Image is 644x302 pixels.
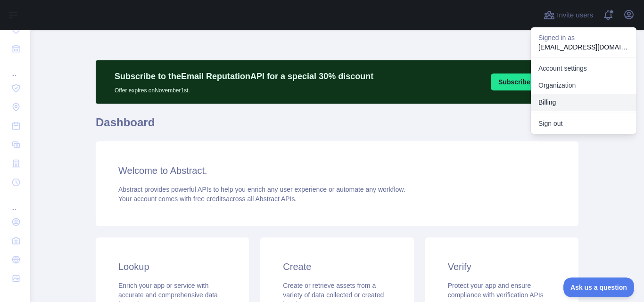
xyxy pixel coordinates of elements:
button: Sign out [531,115,636,132]
p: Offer expires on November 1st. [115,83,373,94]
h3: Lookup [118,260,226,273]
span: Protect your app and ensure compliance with verification APIs [448,282,544,299]
span: Abstract provides powerful APIs to help you enrich any user experience or automate any workflow. [118,186,405,193]
div: ... [8,59,23,78]
div: ... [8,193,23,212]
a: Account settings [531,60,636,77]
h3: Welcome to Abstract. [118,164,556,177]
button: Subscribe [DATE] [491,73,561,90]
h1: Dashboard [96,115,578,138]
span: Invite users [557,10,593,21]
h3: Create [283,260,391,273]
p: Signed in as [538,33,629,42]
button: Invite users [542,8,595,23]
span: Your account comes with across all Abstract APIs. [118,195,297,203]
iframe: Toggle Customer Support [563,278,635,297]
a: Organization [531,77,636,94]
p: Subscribe to the Email Reputation API for a special 30 % discount [115,70,373,83]
button: Billing [531,94,636,111]
p: [EMAIL_ADDRESS][DOMAIN_NAME] [538,42,629,52]
span: free credits [193,195,226,203]
h3: Verify [448,260,556,273]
